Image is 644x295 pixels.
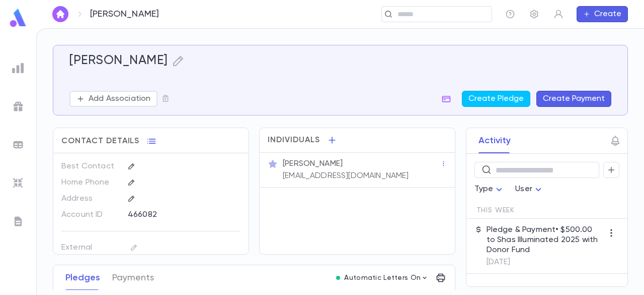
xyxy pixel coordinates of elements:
button: Activity [478,128,511,153]
p: [PERSON_NAME] [283,159,343,169]
p: [DATE] [487,257,603,267]
p: Best Contact [61,158,119,174]
div: User [515,180,544,199]
p: Account ID [61,207,119,223]
div: Type [474,180,506,199]
img: letters_grey.7941b92b52307dd3b8a917253454ce1c.svg [12,215,24,227]
button: Automatic Letters On [332,271,433,285]
button: Create Pledge [462,91,530,107]
span: This Week [476,206,515,214]
span: Contact Details [61,136,139,146]
span: User [515,185,532,193]
h5: [PERSON_NAME] [69,53,168,69]
div: 466082 [128,207,219,222]
button: Pledges [65,265,100,290]
img: reports_grey.c525e4749d1bce6a11f5fe2a8de1b229.svg [12,62,24,74]
p: External Account ID [61,240,119,263]
p: Pledge & Payment • $500.00 to Shas Illuminated 2025 with Donor Fund [487,225,603,255]
p: Address [61,191,119,207]
p: Add Association [89,94,150,104]
button: Create Payment [536,91,611,107]
img: home_white.a664292cf8c1dea59945f0da9f25487c.svg [54,10,66,18]
button: Payments [112,265,154,290]
p: Home Phone [61,174,119,191]
img: batches_grey.339ca447c9d9533ef1741baa751efc33.svg [12,139,24,151]
img: logo [8,8,28,28]
span: Individuals [268,135,320,145]
span: Type [474,185,494,193]
button: Create [577,6,628,22]
img: imports_grey.530a8a0e642e233f2baf0ef88e8c9fcb.svg [12,177,24,189]
p: Automatic Letters On [344,274,421,282]
button: Add Association [69,91,157,107]
img: campaigns_grey.99e729a5f7ee94e3726e6486bddda8f1.svg [12,100,24,112]
p: [PERSON_NAME] [90,9,159,20]
p: [EMAIL_ADDRESS][DOMAIN_NAME] [283,171,409,181]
